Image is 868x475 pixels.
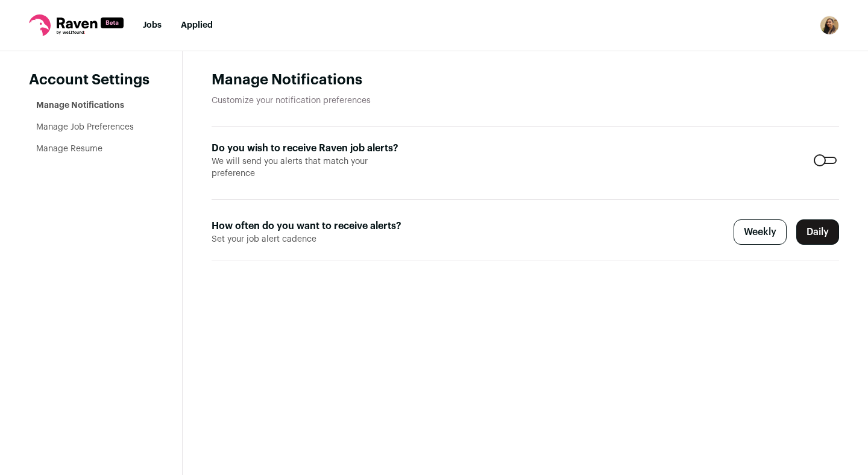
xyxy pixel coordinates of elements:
h1: Manage Notifications [212,71,839,90]
header: Account Settings [29,71,153,90]
a: Jobs [143,21,162,30]
label: Do you wish to receive Raven job alerts? [212,141,412,156]
img: 8829396-medium_jpg [820,16,839,35]
p: Customize your notification preferences [212,95,839,107]
a: Applied [181,21,213,30]
span: We will send you alerts that match your preference [212,156,412,180]
label: Weekly [734,219,787,245]
label: How often do you want to receive alerts? [212,219,412,233]
button: Open dropdown [820,16,839,35]
a: Manage Resume [36,145,102,153]
a: Manage Notifications [36,101,124,110]
span: Set your job alert cadence [212,233,412,245]
label: Daily [796,219,839,245]
a: Manage Job Preferences [36,123,134,131]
